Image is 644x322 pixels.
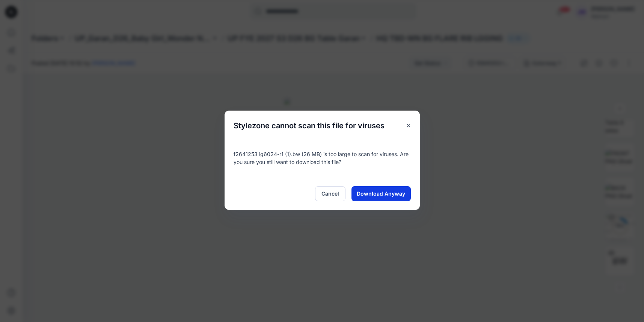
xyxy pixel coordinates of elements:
span: Download Anyway [357,190,405,197]
button: Cancel [315,186,345,201]
span: Cancel [321,190,339,197]
button: Download Anyway [351,186,411,201]
div: f2641253 ig6024-r1 (1).bw (26 MB) is too large to scan for viruses. Are you sure you still want t... [225,141,420,177]
button: Close [402,119,415,132]
h5: Stylezone cannot scan this file for viruses [225,111,394,141]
